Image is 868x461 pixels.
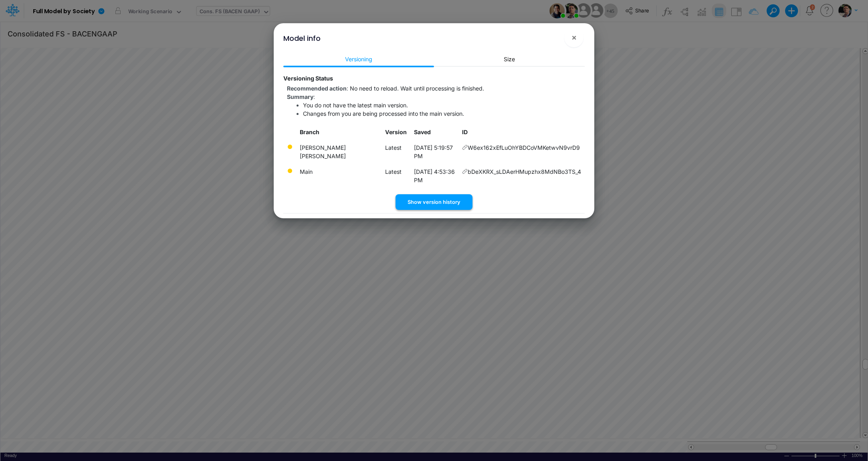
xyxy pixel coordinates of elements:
div: The changes in this model version are currently being processed [287,144,293,150]
div: : [287,93,585,101]
span: × [571,32,577,42]
strong: Summary [287,93,313,100]
strong: Versioning Status [283,75,333,82]
span: Copy hyperlink to this version of the model [462,167,468,176]
a: Versioning [283,52,434,66]
span: No need to reload. Wait until processing is finished. [350,85,484,92]
td: Local date/time when this version was saved [410,140,459,164]
th: Version [382,125,410,140]
span: : [287,85,484,92]
button: Close [564,28,583,47]
div: Model info [283,33,321,44]
span: Changes from you are being processed into the main version. [303,110,464,117]
span: W6ex162xEfLuOhYBDCoVMKetwvN9vrD9 [468,143,580,152]
td: Latest merged version [297,164,382,188]
strong: Recommended action [287,85,347,92]
th: Branch [297,125,382,140]
a: Size [434,52,585,66]
th: ID [458,125,585,140]
button: Show version history [396,194,472,210]
span: Copy hyperlink to this version of the model [462,143,468,152]
td: Model version currently loaded [297,140,382,164]
span: You do not have the latest main version. [303,102,408,109]
div: There are pending changes currently being processed [287,168,293,174]
td: Latest [382,140,410,164]
th: Local date/time when this version was saved [410,125,459,140]
td: bDeXKRX_sLDAerHMupzhx8MdNBo3TS_4 [458,164,585,179]
td: Local date/time when this version was saved [410,164,459,188]
td: Latest [382,164,410,188]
